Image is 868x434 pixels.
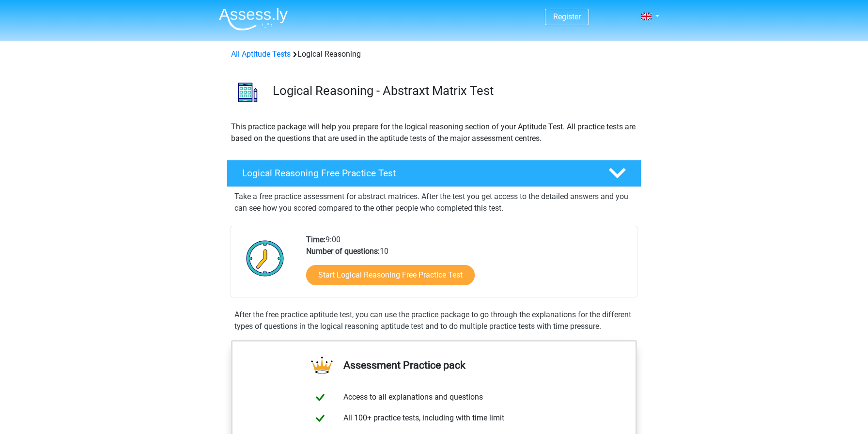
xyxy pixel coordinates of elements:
[227,48,641,60] div: Logical Reasoning
[306,235,325,244] b: Time:
[553,12,581,21] a: Register
[306,265,475,285] a: Start Logical Reasoning Free Practice Test
[241,234,290,282] img: Clock
[219,8,288,31] img: Assessly
[306,247,380,256] b: Number of questions:
[231,309,637,332] div: After the free practice aptitude test, you can use the practice package to go through the explana...
[231,121,637,144] p: This practice package will help you prepare for the logical reasoning section of your Aptitude Te...
[227,72,268,113] img: logical reasoning
[223,160,645,187] a: Logical Reasoning Free Practice Test
[242,168,593,179] h4: Logical Reasoning Free Practice Test
[234,191,634,214] p: Take a free practice assessment for abstract matrices. After the test you get access to the detai...
[299,234,636,297] div: 9:00 10
[231,49,291,59] a: All Aptitude Tests
[273,83,634,98] h3: Logical Reasoning - Abstraxt Matrix Test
